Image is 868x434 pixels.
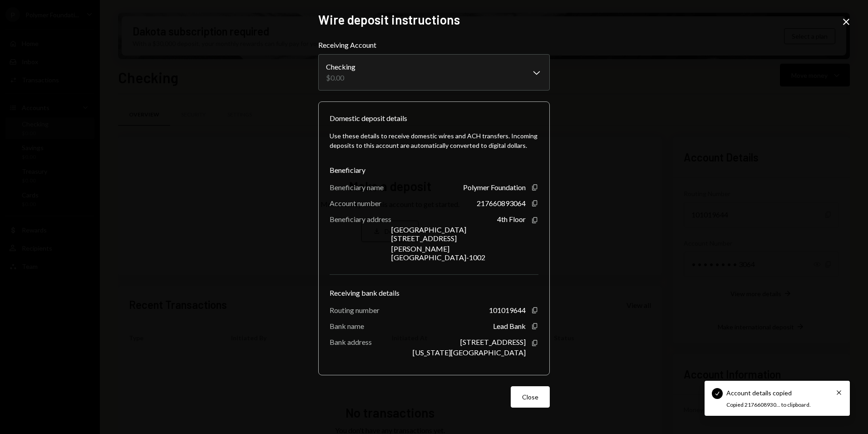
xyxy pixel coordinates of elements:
div: Beneficiary name [330,183,384,192]
div: Lead Bank [493,322,526,330]
div: Beneficiary address [330,215,391,223]
div: [PERSON_NAME][GEOGRAPHIC_DATA]-1002 [391,244,526,262]
div: Domestic deposit details [330,113,407,124]
h2: Wire deposit instructions [318,11,550,29]
div: Copied 2176608930... to clipboard. [726,401,823,409]
button: Receiving Account [318,54,550,91]
div: Bank name [330,322,364,330]
div: Polymer Foundation [463,183,526,192]
label: Receiving Account [318,40,550,50]
div: Account details copied [726,388,792,398]
div: Account number [330,199,381,207]
div: Receiving bank details [330,288,538,298]
div: Beneficiary [330,165,538,176]
div: Use these details to receive domestic wires and ACH transfers. Incoming deposits to this account ... [330,131,538,150]
button: Close [511,386,550,408]
div: 217660893064 [477,199,526,207]
div: Routing number [330,306,380,314]
div: [US_STATE][GEOGRAPHIC_DATA] [413,348,526,357]
div: 4th Floor [497,215,526,223]
div: Bank address [330,338,372,346]
div: [GEOGRAPHIC_DATA] [STREET_ADDRESS] [391,225,526,242]
div: 101019644 [489,306,526,314]
div: [STREET_ADDRESS] [460,338,526,346]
